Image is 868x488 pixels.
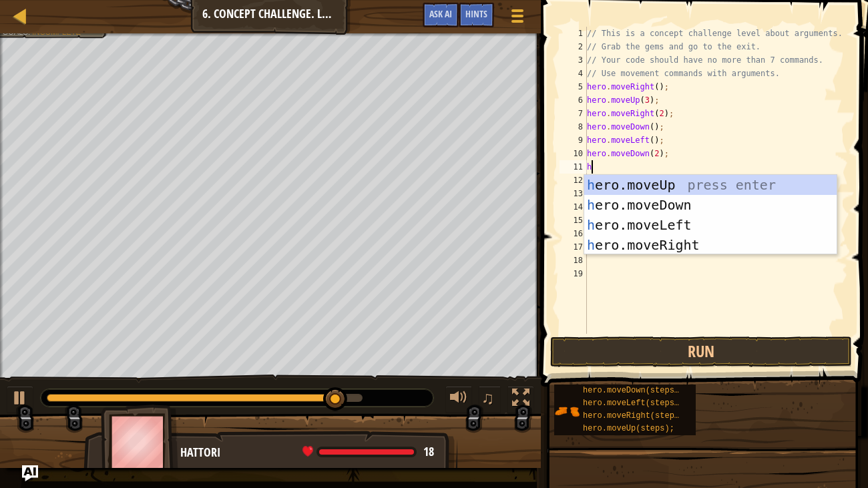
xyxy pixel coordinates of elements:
[180,444,444,461] div: Hattori
[423,443,434,460] span: 18
[445,386,472,413] button: Adjust volume
[423,3,459,27] button: Ask AI
[7,386,33,413] button: Ctrl + P: Play
[560,120,587,134] div: 8
[560,227,587,240] div: 16
[560,240,587,254] div: 17
[560,134,587,147] div: 9
[560,40,587,53] div: 2
[560,174,587,187] div: 12
[481,388,495,408] span: ♫
[101,405,178,479] img: thang_avatar_frame.png
[560,254,587,267] div: 18
[479,386,501,413] button: ♫
[501,3,534,34] button: Show game menu
[560,214,587,227] div: 15
[583,424,674,433] span: hero.moveUp(steps);
[560,187,587,200] div: 13
[560,200,587,214] div: 14
[560,93,587,107] div: 6
[560,267,587,280] div: 19
[22,465,38,481] button: Ask AI
[560,160,587,174] div: 11
[465,7,487,20] span: Hints
[560,147,587,160] div: 10
[583,386,684,395] span: hero.moveDown(steps);
[554,399,580,424] img: portrait.png
[560,53,587,67] div: 3
[560,107,587,120] div: 7
[550,336,852,367] button: Run
[429,7,452,20] span: Ask AI
[583,399,684,408] span: hero.moveLeft(steps);
[560,80,587,93] div: 5
[302,446,434,458] div: health: 18 / 18
[560,27,587,40] div: 1
[507,386,534,413] button: Toggle fullscreen
[560,67,587,80] div: 4
[583,411,688,421] span: hero.moveRight(steps);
